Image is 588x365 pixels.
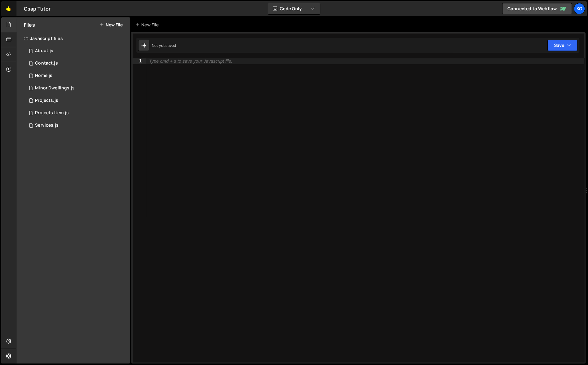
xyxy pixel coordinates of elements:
a: Ko [574,3,585,14]
div: 6927/43814.js [24,70,130,82]
h2: Files [24,21,35,28]
div: 6927/43813.js [24,94,130,107]
div: Home.js [35,73,52,79]
div: 6927/43811.js [24,82,130,94]
div: Services.js [35,123,59,128]
a: Connected to Webflow [502,3,572,14]
div: Minor Dwellings.js [35,85,75,91]
div: 6927/43820.js [24,107,130,119]
div: New File [135,22,161,28]
div: 6927/43812.js [24,119,130,132]
div: Gsap Tutor [24,5,51,12]
button: Code Only [268,3,320,14]
div: About.js [35,48,53,54]
div: Not yet saved [152,43,176,48]
div: Projects.js [35,98,58,103]
div: Javascript files [16,32,130,45]
div: 1 [133,58,146,64]
div: Type cmd + s to save your Javascript file. [149,59,232,64]
button: New File [99,22,123,27]
a: 🤙 [1,1,16,16]
button: Save [547,40,577,51]
div: 6927/43809.js [24,57,130,70]
div: 6927/43810.js [24,45,130,57]
div: Projects Item.js [35,110,69,116]
div: Contact.js [35,61,58,66]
